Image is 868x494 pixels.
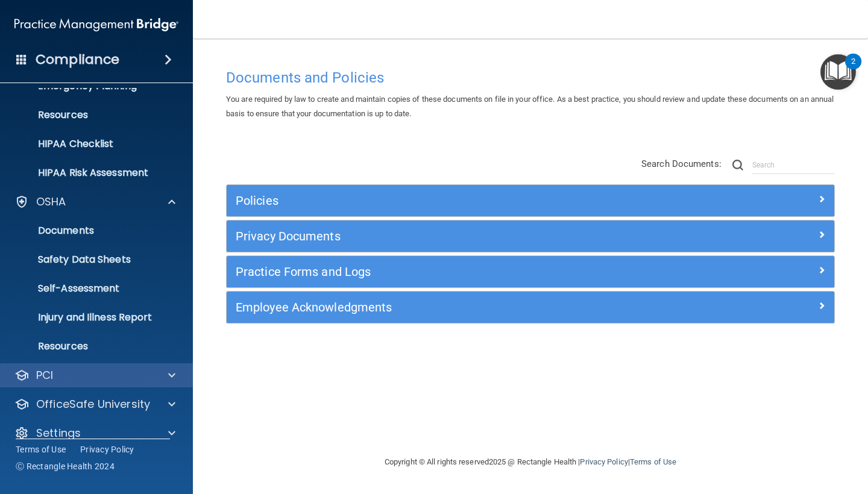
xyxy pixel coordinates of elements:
p: HIPAA Risk Assessment [8,167,172,179]
p: OfficeSafe University [36,397,150,411]
p: Resources [8,340,172,352]
a: Settings [14,426,175,440]
input: Search [752,156,835,174]
a: OfficeSafe University [14,397,175,411]
p: OSHA [36,195,66,209]
p: PCI [36,368,53,383]
a: Terms of Use [16,443,66,455]
a: PCI [14,368,175,383]
a: Terms of Use [630,457,676,466]
h5: Employee Acknowledgments [236,301,673,314]
p: Settings [36,426,81,440]
button: Open Resource Center, 2 new notifications [820,54,856,90]
a: Privacy Policy [80,443,134,455]
a: Employee Acknowledgments [236,298,825,317]
span: Search Documents: [641,158,722,169]
div: 2 [851,61,855,77]
h4: Compliance [36,51,119,68]
iframe: Drift Widget Chat Controller [659,408,854,457]
a: Privacy Policy [580,457,627,466]
div: Copyright © All rights reserved 2025 @ Rectangle Health | | [310,443,750,481]
p: Safety Data Sheets [8,254,172,266]
p: Self-Assessment [8,283,172,295]
p: HIPAA Checklist [8,138,172,150]
a: Privacy Documents [236,227,825,246]
a: Policies [236,191,825,210]
h5: Policies [236,194,673,207]
h4: Documents and Policies [226,70,835,86]
a: Practice Forms and Logs [236,262,825,281]
p: Emergency Planning [8,80,172,92]
p: Resources [8,109,172,121]
a: OSHA [14,195,175,209]
img: ic-search.3b580494.png [732,160,743,170]
span: Ⓒ Rectangle Health 2024 [16,460,115,472]
h5: Practice Forms and Logs [236,265,673,278]
img: PMB logo [14,13,178,37]
h5: Privacy Documents [236,230,673,243]
span: You are required by law to create and maintain copies of these documents on file in your office. ... [226,95,834,118]
p: Injury and Illness Report [8,311,172,324]
p: Documents [8,225,172,237]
